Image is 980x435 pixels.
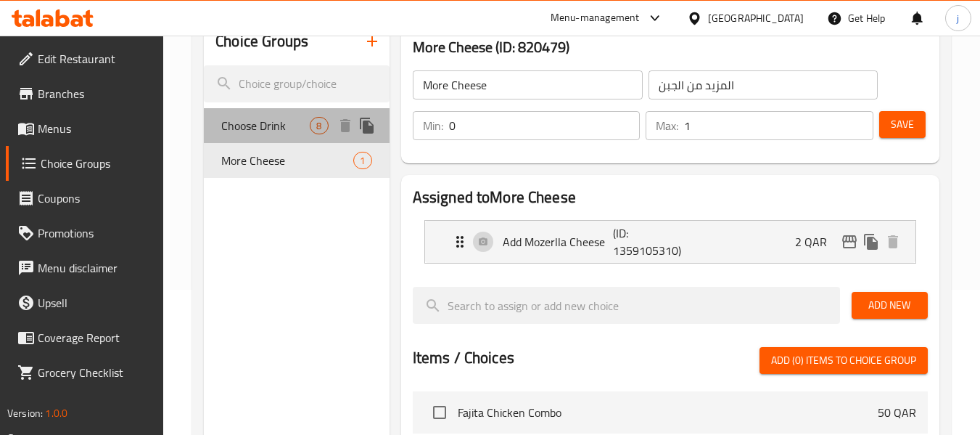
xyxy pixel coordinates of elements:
span: Grocery Checklist [38,364,152,381]
p: Min: [423,117,443,134]
h3: More Cheese (ID: 820479) [413,36,928,59]
span: Select choice [424,397,455,428]
button: Add (0) items to choice group [759,347,928,374]
span: Save [891,115,914,134]
button: Add New [852,292,928,319]
span: j [957,10,959,26]
a: Coverage Report [6,320,164,355]
div: Choose Drink8deleteduplicate [204,108,389,143]
a: Upsell [6,285,164,320]
div: [GEOGRAPHIC_DATA] [708,10,804,26]
input: search [413,287,840,324]
a: Menu disclaimer [6,251,164,285]
a: Branches [6,76,164,111]
span: 8 [310,119,327,133]
input: search [204,65,389,102]
a: Edit Restaurant [6,41,164,76]
button: delete [882,231,904,253]
span: 1 [354,154,371,168]
span: Menu disclaimer [38,259,152,277]
button: edit [839,231,860,253]
span: Menus [38,120,152,137]
p: Add Mozerlla Cheese [503,233,614,251]
span: Version: [7,404,43,423]
p: 2 QAR [795,233,839,251]
button: duplicate [356,115,378,137]
span: 1.0.0 [45,404,67,423]
button: delete [334,115,356,137]
button: duplicate [860,231,882,253]
span: Coupons [38,190,152,207]
span: Branches [38,85,152,102]
span: Upsell [38,294,152,312]
p: Max: [656,117,678,134]
span: Choice Groups [41,155,152,172]
a: Coupons [6,181,164,216]
span: Coverage Report [38,329,152,346]
h2: Assigned to More Cheese [413,187,928,208]
a: Menus [6,111,164,146]
p: 50 QAR [878,404,916,421]
a: Promotions [6,216,164,251]
span: Fajita Chicken Combo [458,404,878,421]
div: More Cheese1 [204,143,389,178]
span: Promotions [38,224,152,242]
p: (ID: 1359105310) [613,224,687,259]
div: Menu-management [551,9,640,27]
span: Add (0) items to choice group [771,351,916,370]
span: Edit Restaurant [38,50,152,68]
a: Choice Groups [6,146,164,181]
button: Save [879,111,926,138]
a: Grocery Checklist [6,355,164,390]
h2: Choice Groups [215,31,308,52]
h2: Items / Choices [413,347,514,369]
span: Add New [863,296,916,314]
span: Choose Drink [221,117,310,134]
div: Expand [425,221,915,263]
li: Expand [413,214,928,269]
span: More Cheese [221,152,353,169]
